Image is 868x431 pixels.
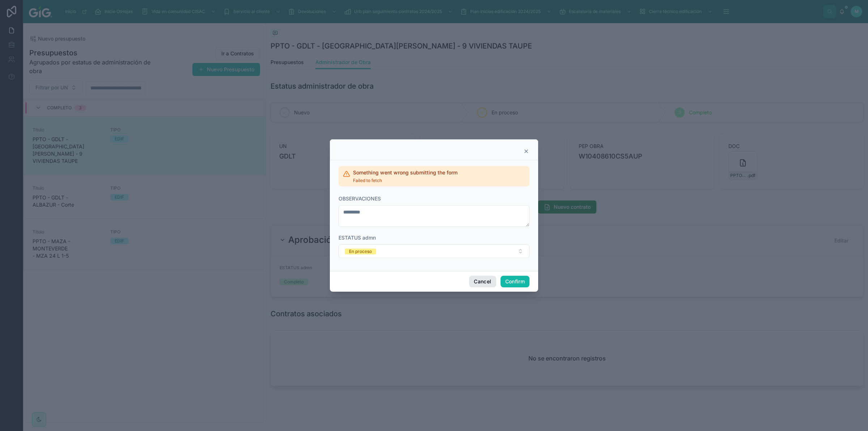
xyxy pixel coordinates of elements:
span: Failed to fetch [353,178,458,183]
button: Cancel [469,276,496,287]
span: OBSERVACIONES [339,195,381,202]
span: ESTATUS admn [339,234,376,241]
button: Confirm [501,276,529,287]
button: Select Button [339,244,529,258]
div: En proceso [349,249,372,254]
h2: Something went wrong submitting the form [353,169,458,176]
